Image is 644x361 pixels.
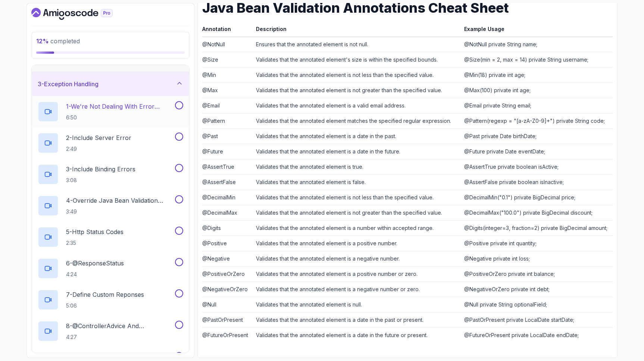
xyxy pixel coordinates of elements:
[461,190,613,205] td: @DecimalMin("0.1") private BigDecimal price;
[202,128,253,144] td: @Past
[38,80,99,88] h3: 3 - Exception Handling
[253,144,461,159] td: Validates that the annotated element is a date in the future.
[461,251,613,266] td: @Negative private int loss;
[38,101,183,122] button: 1-We're Not Dealing With Error Properply6:50
[66,290,144,299] p: 7 - Define Custom Reponses
[253,24,461,37] th: Description
[202,144,253,159] td: @Future
[66,302,144,309] p: 5:06
[461,159,613,174] td: @AssertTrue private boolean isActive;
[38,289,183,310] button: 7-Define Custom Reponses5:06
[38,164,183,185] button: 3-Include Binding Errors3:08
[202,83,253,98] td: @Max
[461,83,613,98] td: @Max(100) private int age;
[253,37,461,52] td: Ensures that the annotated element is not null.
[202,98,253,113] td: @Email
[66,271,124,278] p: 4:24
[253,190,461,205] td: Validates that the annotated element is not less than the specified value.
[202,159,253,174] td: @AssertTrue
[253,159,461,174] td: Validates that the annotated element is true.
[202,0,613,15] h1: Java Bean Validation Annotations Cheat Sheet
[66,177,135,184] p: 3:08
[202,67,253,83] td: @Min
[253,297,461,312] td: Validates that the annotated element is null.
[253,220,461,236] td: Validates that the annotated element is a number within accepted range.
[66,333,173,341] p: 4:27
[202,174,253,190] td: @AssertFalse
[461,37,613,52] td: @NotNull private String name;
[461,113,613,128] td: @Pattern(regexp = "[a-zA-Z0-9]+") private String code;
[38,321,183,342] button: 8-@ControllerAdvice And @ExceptionHandler4:27
[36,37,49,45] span: 12 %
[66,239,124,247] p: 2:35
[66,102,173,111] p: 1 - We're Not Dealing With Error Properply
[66,114,173,121] p: 6:50
[202,312,253,327] td: @PastOrPresent
[202,297,253,312] td: @Null
[461,281,613,297] td: @NegativeOrZero private int debt;
[66,145,131,153] p: 2:49
[202,190,253,205] td: @DecimalMin
[32,72,189,96] button: 3-Exception Handling
[253,98,461,113] td: Validates that the annotated element is a valid email address.
[461,52,613,67] td: @Size(min = 2, max = 14) private String username;
[253,67,461,83] td: Validates that the annotated element is not less than the specified value.
[461,236,613,251] td: @Positive private int quantity;
[461,144,613,159] td: @Future private Date eventDate;
[202,220,253,236] td: @Digits
[253,266,461,281] td: Validates that the annotated element is a positive number or zero.
[253,52,461,67] td: Validates that the annotated element's size is within the specified bounds.
[66,165,135,174] p: 3 - Include Binding Errors
[461,98,613,113] td: @Email private String email;
[202,281,253,297] td: @NegativeOrZero
[461,205,613,220] td: @DecimalMax("100.0") private BigDecimal discount;
[202,236,253,251] td: @Positive
[66,227,124,236] p: 5 - Http Status Codes
[253,236,461,251] td: Validates that the annotated element is a positive number.
[253,174,461,190] td: Validates that the annotated element is false.
[253,205,461,220] td: Validates that the annotated element is not greater than the specified value.
[253,251,461,266] td: Validates that the annotated element is a negative number.
[253,312,461,327] td: Validates that the annotated element is a date in the past or present.
[253,83,461,98] td: Validates that the annotated element is not greater than the specified value.
[202,327,253,343] td: @FutureOrPresent
[202,266,253,281] td: @PositiveOrZero
[461,67,613,83] td: @Min(18) private int age;
[66,321,173,330] p: 8 - @ControllerAdvice And @ExceptionHandler
[202,205,253,220] td: @DecimalMax
[461,327,613,343] td: @FutureOrPresent private LocalDate endDate;
[202,24,253,37] th: Annotation
[253,281,461,297] td: Validates that the annotated element is a negative number or zero.
[31,8,130,20] a: Dashboard
[253,113,461,128] td: Validates that the annotated element matches the specified regular expression.
[38,133,183,153] button: 2-Include Server Error2:49
[202,251,253,266] td: @Negative
[202,52,253,67] td: @Size
[253,327,461,343] td: Validates that the annotated element is a date in the future or present.
[461,312,613,327] td: @PastOrPresent private LocalDate startDate;
[38,227,183,248] button: 5-Http Status Codes2:35
[66,208,173,215] p: 3:49
[38,195,183,216] button: 4-Override Java Bean Validation Messages3:49
[202,113,253,128] td: @Pattern
[461,128,613,144] td: @Past private Date birthDate;
[66,196,173,205] p: 4 - Override Java Bean Validation Messages
[461,174,613,190] td: @AssertFalse private boolean isInactive;
[66,259,124,268] p: 6 - @ResponseStatus
[66,133,131,142] p: 2 - Include Server Error
[461,297,613,312] td: @Null private String optionalField;
[461,24,613,37] th: Example Usage
[36,37,80,45] span: completed
[253,128,461,144] td: Validates that the annotated element is a date in the past.
[202,37,253,52] td: @NotNull
[461,266,613,281] td: @PositiveOrZero private int balance;
[38,258,183,279] button: 6-@ResponseStatus4:24
[461,220,613,236] td: @Digits(integer=3, fraction=2) private BigDecimal amount;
